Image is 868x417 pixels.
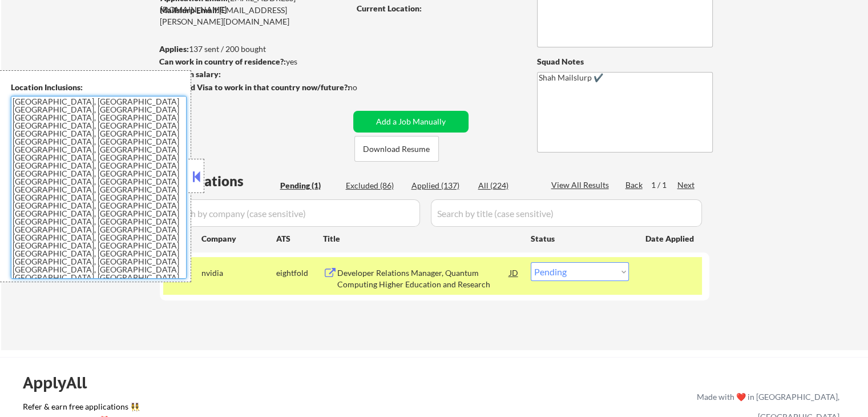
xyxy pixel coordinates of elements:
div: yes [159,56,346,67]
input: Search by company (case sensitive) [163,199,420,227]
div: Pending (1) [280,180,337,191]
a: Refer & earn free applications 👯‍♀️ [23,403,458,415]
div: eightfold [276,267,323,279]
div: View All Results [551,179,612,191]
div: Location Inclusions: [11,82,187,93]
div: Squad Notes [537,56,713,67]
div: Status [531,228,629,248]
strong: Current Location: [357,3,422,13]
div: Applications [163,174,276,188]
div: no [348,82,381,93]
div: 137 sent / 200 bought [159,43,349,55]
strong: Applies: [159,44,189,54]
div: nvidia [201,267,276,279]
div: ATS [276,233,323,244]
strong: Mailslurp Email: [160,5,219,15]
div: [EMAIL_ADDRESS][PERSON_NAME][DOMAIN_NAME] [160,5,349,27]
div: Back [625,179,644,191]
div: JD [508,262,520,283]
div: Company [201,233,276,244]
div: All (224) [478,180,535,191]
div: ApplyAll [23,373,100,392]
div: Title [323,233,520,244]
strong: Minimum salary: [159,69,221,79]
strong: Will need Visa to work in that country now/future?: [160,82,350,92]
div: Date Applied [645,233,696,244]
div: 1 / 1 [651,179,677,191]
div: Developer Relations Manager, Quantum Computing Higher Education and Research [337,267,510,290]
button: Download Resume [354,136,439,162]
div: Excluded (86) [346,180,403,191]
strong: Can work in country of residence?: [159,57,286,66]
div: Applied (137) [411,180,469,191]
button: Add a Job Manually [353,111,469,133]
div: Next [677,179,696,191]
input: Search by title (case sensitive) [431,199,702,227]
